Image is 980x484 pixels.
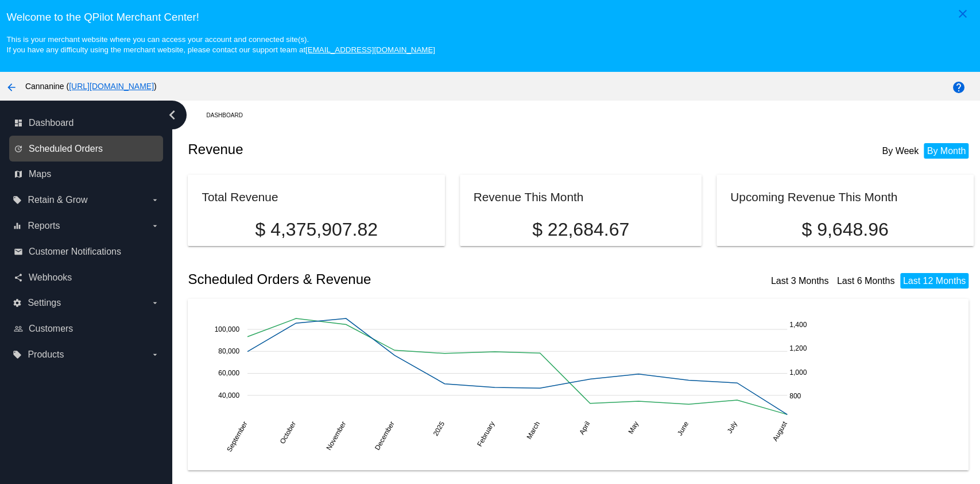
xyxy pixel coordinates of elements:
h2: Revenue This Month [474,190,584,203]
a: [URL][DOMAIN_NAME] [69,82,154,91]
h2: Total Revenue [202,190,278,203]
text: 1,400 [789,321,807,329]
p: $ 4,375,907.82 [202,219,431,240]
span: Retain & Grow [28,195,87,205]
text: October [278,420,297,445]
i: share [14,273,23,282]
text: June [676,420,690,437]
i: local_offer [13,195,22,205]
h2: Scheduled Orders & Revenue [188,271,580,287]
i: email [14,247,23,256]
text: December [373,420,396,452]
a: email Customer Notifications [14,243,160,261]
mat-icon: help [952,80,966,94]
i: local_offer [13,350,22,359]
text: 40,000 [219,391,240,399]
h2: Revenue [188,141,580,158]
i: people_outline [14,324,23,333]
a: Dashboard [206,106,253,124]
text: 2025 [432,420,447,437]
span: Scheduled Orders [29,144,103,154]
text: 60,000 [219,369,240,377]
span: Maps [29,169,51,179]
text: May [627,420,640,436]
text: February [475,420,496,448]
a: [EMAIL_ADDRESS][DOMAIN_NAME] [305,45,435,54]
a: share Webhooks [14,268,160,287]
span: Reports [28,221,60,231]
text: July [726,420,739,435]
i: settings [13,298,22,308]
a: Last 3 Months [771,276,829,286]
i: arrow_drop_down [150,221,160,231]
mat-icon: close [956,7,970,21]
span: Settings [28,298,61,308]
i: update [14,144,23,153]
i: arrow_drop_down [150,195,160,205]
a: update Scheduled Orders [14,140,160,158]
span: Products [28,349,64,360]
i: map [14,170,23,179]
h2: Upcoming Revenue This Month [730,190,897,203]
span: Customer Notifications [29,247,121,257]
a: map Maps [14,165,160,183]
a: Last 12 Months [903,276,966,286]
a: people_outline Customers [14,320,160,338]
i: dashboard [14,118,23,128]
p: $ 9,648.96 [730,219,959,240]
span: Cannanine ( ) [25,82,157,91]
text: 80,000 [219,347,240,355]
text: March [525,420,542,441]
a: dashboard Dashboard [14,114,160,132]
h3: Welcome to the QPilot Merchant Center! [6,11,973,24]
text: 1,000 [789,368,807,377]
text: August [771,420,789,443]
span: Customers [29,324,73,334]
p: $ 22,684.67 [474,219,688,240]
i: arrow_drop_down [150,298,160,308]
text: 100,000 [215,325,240,333]
small: This is your merchant website where you can access your account and connected site(s). If you hav... [6,35,435,54]
text: 1,200 [789,344,807,352]
span: Webhooks [29,272,72,283]
i: arrow_drop_down [150,350,160,359]
a: Last 6 Months [837,276,895,286]
text: November [325,420,348,452]
text: September [226,420,249,454]
i: equalizer [13,221,22,231]
li: By Week [879,143,921,159]
mat-icon: arrow_back [5,80,18,94]
span: Dashboard [29,118,73,128]
i: chevron_left [163,106,181,124]
li: By Month [924,143,969,159]
text: 800 [789,392,801,400]
text: April [578,420,592,436]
